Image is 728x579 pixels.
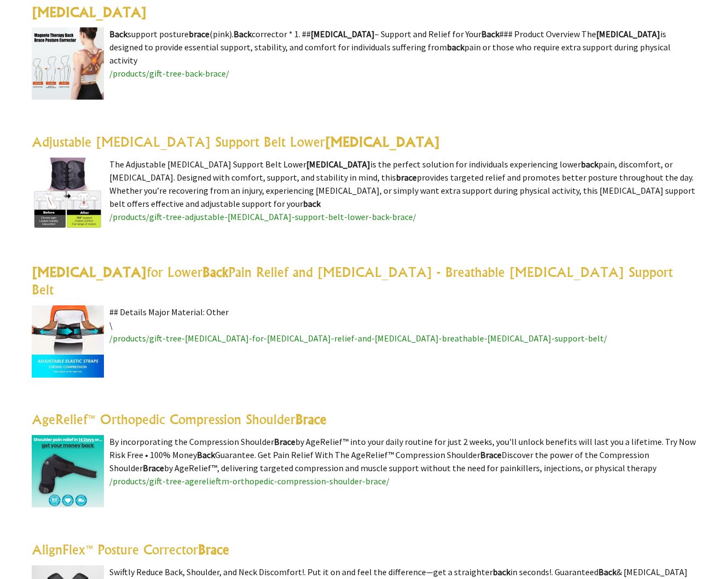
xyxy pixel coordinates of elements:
[480,449,502,460] highlight: Brace
[109,333,607,344] a: /products/gift-tree-[MEDICAL_DATA]-for-[MEDICAL_DATA]-relief-and-[MEDICAL_DATA]-breathable-[MEDIC...
[32,541,229,558] a: AlignFlex™ Posture CorrectorBrace
[325,134,440,150] highlight: [MEDICAL_DATA]
[32,4,147,20] a: [MEDICAL_DATA]
[32,158,104,230] img: Adjustable Lumbar Support Belt Lower Back Brace
[493,566,510,577] highlight: back
[447,42,464,53] highlight: back
[198,541,229,558] highlight: Brace
[109,28,127,39] highlight: Back
[109,211,416,222] a: /products/gift-tree-adjustable-[MEDICAL_DATA]-support-belt-lower-back-brace/
[481,28,499,39] highlight: Back
[311,28,375,39] highlight: [MEDICAL_DATA]
[32,134,440,150] a: Adjustable [MEDICAL_DATA] Support Belt Lower[MEDICAL_DATA]
[581,159,598,170] highlight: back
[32,264,147,280] highlight: [MEDICAL_DATA]
[295,411,327,427] highlight: Brace
[32,435,104,507] img: AgeRelief™ Orthopedic Compression Shoulder Brace
[306,159,370,170] highlight: [MEDICAL_DATA]
[303,198,321,209] highlight: back
[202,264,229,280] highlight: Back
[32,305,104,378] img: Back Brace for Lower Back Pain Relief and Sciatica - Breathable Lumbar Support Belt
[197,449,215,460] highlight: Back
[598,566,616,577] highlight: Back
[109,476,389,487] a: /products/gift-tree-agerelieftm-orthopedic-compression-shoulder-brace/
[143,462,164,473] highlight: Brace
[189,28,209,39] highlight: brace
[32,27,104,100] img: Back Brace
[234,28,252,39] highlight: Back
[32,411,327,427] a: AgeRelief™ Orthopedic Compression ShoulderBrace
[32,264,673,298] a: [MEDICAL_DATA]for LowerBackPain Relief and [MEDICAL_DATA] - Breathable [MEDICAL_DATA] Support Belt
[596,28,660,39] highlight: [MEDICAL_DATA]
[396,172,417,183] highlight: brace
[109,68,229,79] a: /products/gift-tree-back-brace/
[274,436,295,447] highlight: Brace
